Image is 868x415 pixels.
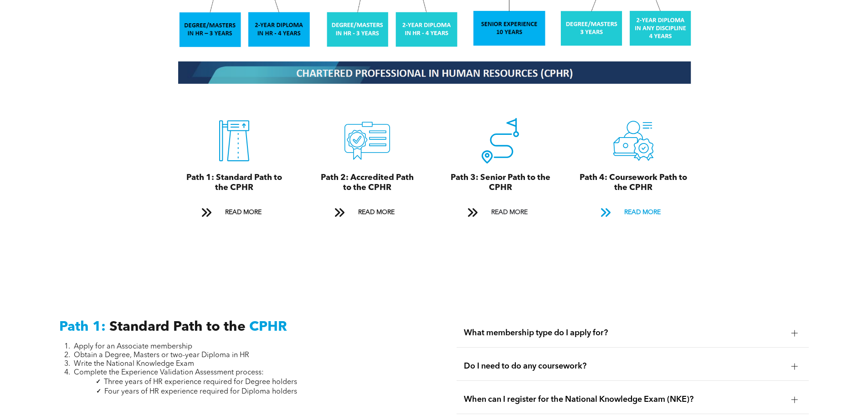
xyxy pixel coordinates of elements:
span: Path 3: Senior Path to the CPHR [451,174,550,192]
span: READ MORE [621,204,664,221]
span: Obtain a Degree, Masters or two-year Diploma in HR [74,352,249,359]
a: READ MORE [461,204,539,221]
span: READ MORE [488,204,531,221]
a: READ MORE [594,204,673,221]
span: What membership type do I apply for? [464,328,784,338]
span: Complete the Experience Validation Assessment process: [74,369,264,376]
span: Write the National Knowledge Exam [74,360,194,368]
span: Do I need to do any coursework? [464,361,784,371]
span: READ MORE [355,204,398,221]
span: Standard Path to the [109,320,246,334]
span: Path 2: Accredited Path to the CPHR [321,174,414,192]
span: Three years of HR experience required for Degree holders [104,379,297,386]
span: Path 1: Standard Path to the CPHR [186,174,282,192]
span: Path 1: [59,320,106,334]
a: READ MORE [328,204,406,221]
span: Four years of HR experience required for Diploma holders [104,388,297,395]
span: READ MORE [222,204,265,221]
span: When can I register for the National Knowledge Exam (NKE)? [464,395,784,405]
a: READ MORE [195,204,273,221]
span: CPHR [249,320,287,334]
span: Path 4: Coursework Path to the CPHR [580,174,687,192]
span: Apply for an Associate membership [74,343,192,350]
